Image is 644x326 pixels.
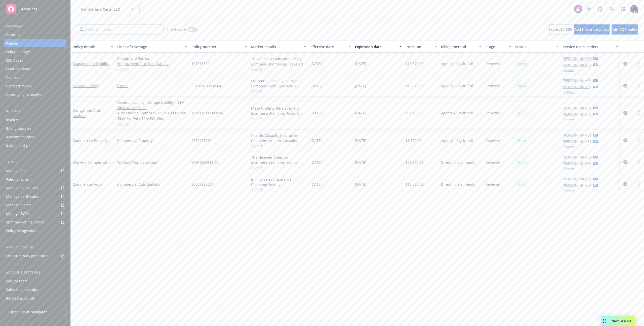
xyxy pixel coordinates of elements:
a: circleInformation [622,61,628,67]
a: Commercial Property [73,138,108,143]
a: Search [607,4,617,14]
span: Accounts [21,7,37,11]
div: Account settings [4,270,66,275]
span: [DATE] [310,61,322,66]
span: $13,350.00 [406,182,424,187]
button: Status [513,41,561,53]
div: Travelers Casualty and Surety Company of America, Travelers Insurance, RT Specialty Insurance Ser... [251,56,306,67]
a: [PERSON_NAME] [563,56,591,61]
a: [PERSON_NAME] [563,139,591,144]
img: photo [630,5,638,13]
button: Stage [484,41,513,53]
div: Policy details [73,44,108,49]
a: Coverage [4,31,66,39]
a: more [636,159,642,165]
span: Add historical policy [574,27,610,32]
div: Sales relationships [6,286,38,294]
a: [PERSON_NAME] [563,62,591,68]
a: Kidnap and Ransom [117,56,187,61]
button: Lines of coverage [115,41,189,53]
a: Contacts [4,74,66,82]
span: Open Client Navigator [9,309,47,315]
a: circleInformation [622,83,628,89]
span: Active [517,138,527,143]
a: Invoices [4,116,66,124]
span: [DATE] [310,138,322,143]
div: Contacts [6,74,21,82]
a: Account charges [4,133,66,141]
span: Renewal [486,160,500,165]
span: Show all [251,116,306,120]
span: Agency - Pay in full [441,61,473,66]
div: SSC Cases [6,56,23,64]
button: 1 more [564,118,574,121]
span: Direct - Installments [441,182,475,187]
a: Manage certificates [4,192,66,201]
div: StarStone Specialty Insurance Company, Core Specialty, Hull & Company [251,78,306,89]
div: Analytics hub [4,245,66,250]
span: Active [517,61,527,66]
div: Mesa Underwriters Specialty Insurance Company, Selective Insurance Group, Hull & Company [251,106,306,116]
span: MP0004004003256 [191,110,223,116]
a: [PERSON_NAME] [563,161,591,166]
div: Stage [486,44,506,49]
a: circleInformation [622,110,628,116]
a: [PERSON_NAME] [563,112,591,117]
div: Coverage gap analysis [6,91,44,99]
a: Manage BORs [4,210,66,218]
button: 1 more [564,69,574,72]
a: SSC Cases [4,56,66,64]
div: Service team [6,277,28,285]
span: Show all [251,89,306,93]
div: Policy AI ingestions [6,227,38,235]
span: Show all [251,143,306,148]
button: Caddyshack Carts, LLC [77,4,140,14]
button: Add historical policy [574,24,610,35]
div: Tools [4,160,66,165]
a: more [636,83,642,89]
div: Expiration date [355,44,396,49]
div: Drag to move [601,316,608,326]
span: Active [517,182,527,186]
a: circleInformation [622,137,628,143]
span: Show inactive [167,27,186,31]
div: Effective date [310,44,345,49]
a: Installment plans [4,142,66,150]
a: Switch app [618,4,628,14]
div: Summary of insurance [6,218,44,226]
a: Workers' Compensation [117,160,187,165]
span: [DATE] [355,61,366,66]
a: Auto Physical Damage - $1,250,000 Limit/ $25K Per Veh/ $1K/$5K Ded. [117,110,187,121]
div: Policies [6,39,19,47]
button: Effective date [308,41,353,53]
div: Policy number [191,44,241,49]
a: more [636,61,642,67]
a: more [636,137,642,143]
div: Account charges [6,133,34,141]
div: Status [515,44,553,49]
span: Active [517,83,527,88]
a: Management Liability [73,61,109,66]
span: [DATE] [355,138,366,143]
a: Commercial Property [117,138,187,143]
div: Premium [406,44,432,49]
a: Policies [4,39,66,47]
div: Manage claims [6,201,31,209]
span: [DATE] [310,182,322,187]
span: Add BOR policy [612,27,638,32]
span: [DATE] [310,83,322,88]
a: Service team [4,277,66,285]
div: Overview [6,22,22,30]
a: Quoting plans [4,65,66,73]
div: Policy changes [6,48,31,56]
button: Expiration date [353,41,404,53]
a: Workers' Compensation [73,160,113,165]
div: Contract review [6,82,32,90]
button: 1 more [564,167,574,170]
span: Active [517,111,527,115]
a: more [636,110,642,116]
input: Filter by keyword... [77,24,164,35]
a: Garage and Auto Dealers [73,108,101,118]
a: Excess [117,83,187,88]
div: The Hanover American Insurance Company, Hanover Insurance Group [251,155,306,165]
